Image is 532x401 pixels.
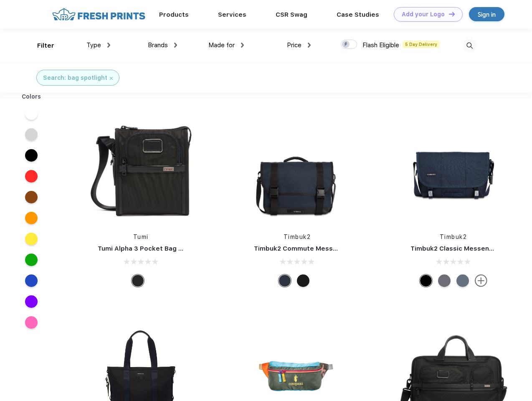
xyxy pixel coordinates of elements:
img: desktop_search.svg [463,39,476,53]
div: Add your Logo [402,11,445,18]
div: Search: bag spotlight [43,74,107,82]
span: Flash Eligible [362,41,399,49]
img: func=resize&h=266 [398,113,509,224]
div: Eco Nautical [279,274,291,287]
div: Eco Black [297,274,309,287]
span: Brands [148,41,168,49]
div: Black [132,274,144,287]
img: func=resize&h=266 [85,113,196,224]
img: DT [449,12,455,16]
img: dropdown.png [308,43,311,48]
img: dropdown.png [241,43,244,48]
a: Timbuk2 Commute Messenger Bag [254,245,366,252]
img: func=resize&h=266 [241,113,352,224]
img: more.svg [475,274,487,287]
img: dropdown.png [107,43,110,48]
a: Tumi Alpha 3 Pocket Bag Small [98,245,195,252]
a: Timbuk2 [284,233,311,240]
div: Eco Black [420,274,432,287]
div: Sign in [478,10,496,19]
img: fo%20logo%202.webp [50,7,148,22]
span: 5 Day Delivery [403,41,440,48]
a: Products [159,11,189,18]
img: filter_cancel.svg [110,77,113,80]
span: Type [86,41,101,49]
a: Timbuk2 Classic Messenger Bag [410,245,514,252]
img: dropdown.png [174,43,177,48]
span: Made for [208,41,235,49]
a: Sign in [469,7,504,21]
div: Colors [15,92,48,101]
div: Eco Lightbeam [456,274,469,287]
span: Price [287,41,301,49]
a: Timbuk2 [440,233,467,240]
div: Eco Army Pop [438,274,451,287]
a: Tumi [133,233,149,240]
div: Filter [37,41,54,51]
